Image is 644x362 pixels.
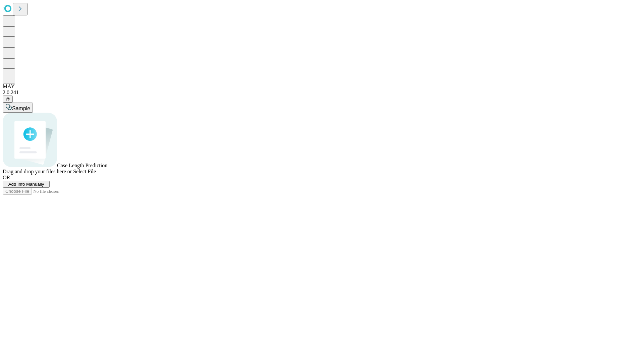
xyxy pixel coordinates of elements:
button: Add Info Manually [3,181,50,188]
button: Sample [3,103,33,113]
div: MAY [3,83,641,89]
span: Select File [73,169,96,174]
span: Drag and drop your files here or [3,169,72,174]
span: OR [3,175,10,180]
span: @ [5,97,10,102]
span: Sample [12,106,30,111]
span: Case Length Prediction [57,163,107,168]
div: 2.0.241 [3,89,641,96]
span: Add Info Manually [8,182,44,187]
button: @ [3,96,13,103]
